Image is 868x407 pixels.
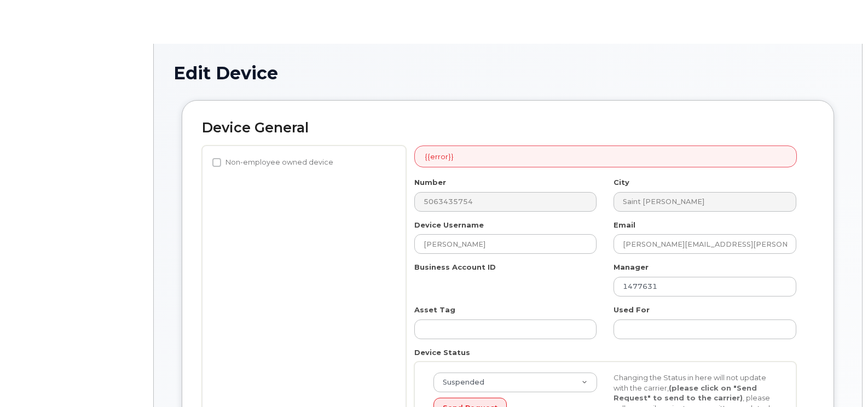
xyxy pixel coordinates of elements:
label: Device Status [414,347,470,358]
label: Asset Tag [414,305,455,315]
strong: (please click on "Send Request" to send to the carrier) [614,383,757,403]
label: Manager [614,262,649,272]
h1: Edit Device [173,63,842,83]
label: Used For [614,305,650,315]
label: Non-employee owned device [212,156,333,169]
input: Select manager [614,277,796,296]
input: Non-employee owned device [212,158,221,167]
label: Device Username [414,220,484,230]
h2: Device General [202,120,814,136]
div: {{error}} [414,146,797,168]
label: City [614,177,629,188]
label: Number [414,177,446,188]
label: Business Account ID [414,262,496,272]
label: Email [614,220,635,230]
